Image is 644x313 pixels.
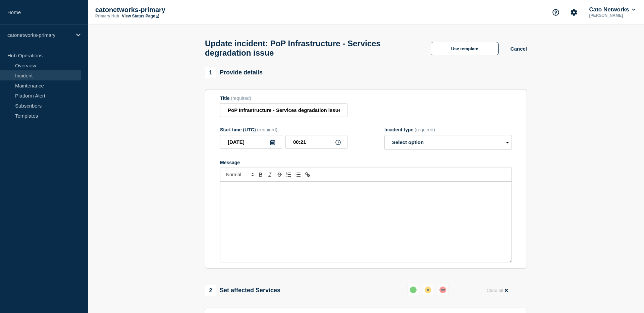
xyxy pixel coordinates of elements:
[205,67,216,78] span: 1
[483,284,512,297] button: Clear all
[220,135,282,149] input: YYYY-MM-DD
[549,5,563,19] button: Support
[285,135,347,149] input: HH:MM
[257,127,277,132] span: (required)
[275,171,284,179] button: Toggle strikethrough text
[205,285,280,296] div: Set affected Services
[511,46,527,52] button: Cancel
[415,127,435,132] span: (required)
[431,42,499,55] button: Use template
[205,67,263,78] div: Provide details
[265,171,275,179] button: Toggle italic text
[588,6,637,13] button: Cato Networks
[95,14,119,18] p: Primary Hub
[410,287,417,293] div: up
[293,171,303,179] button: Toggle bulleted list
[95,6,229,14] p: catonetworks-primary
[220,182,512,262] div: Message
[384,135,512,150] select: Incident type
[425,287,431,293] div: affected
[422,284,434,296] button: affected
[205,39,419,58] h1: Update incident: PoP Infrastructure - Services degradation issue
[439,287,446,293] div: down
[384,127,512,132] div: Incident type
[303,171,312,179] button: Toggle link
[567,5,581,19] button: Account settings
[437,284,449,296] button: down
[407,284,419,296] button: up
[284,171,293,179] button: Toggle ordered list
[231,96,251,101] span: (required)
[220,103,347,117] input: Title
[256,171,265,179] button: Toggle bold text
[220,96,347,101] div: Title
[223,171,256,179] span: Font size
[220,160,512,165] div: Message
[588,13,637,18] p: [PERSON_NAME]
[205,285,216,296] span: 2
[7,32,72,38] p: catonetworks-primary
[220,127,347,132] div: Start time (UTC)
[122,14,159,18] a: View Status Page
